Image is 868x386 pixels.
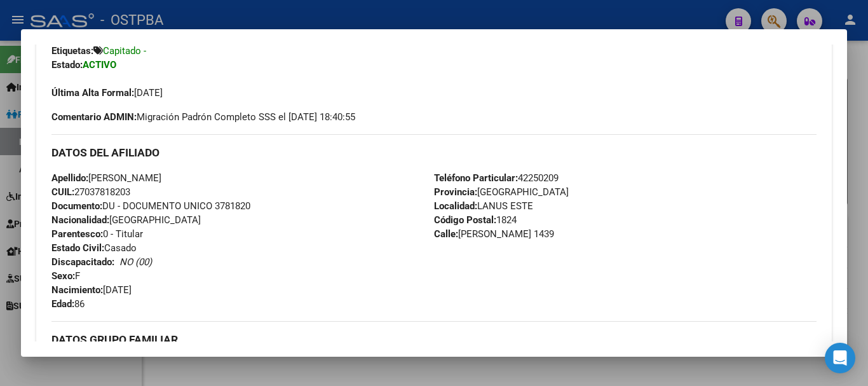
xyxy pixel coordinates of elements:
span: [DATE] [51,87,163,99]
strong: Sexo: [51,270,75,282]
strong: CUIL: [51,186,74,198]
span: Capitado - [103,45,146,57]
span: 27037818203 [51,186,130,198]
strong: Nacimiento: [51,284,103,296]
span: 1824 [434,214,517,226]
strong: Nacionalidad: [51,214,109,226]
span: LANUS ESTE [434,200,533,212]
span: [PERSON_NAME] [51,172,161,184]
span: DU - DOCUMENTO UNICO 3781820 [51,200,250,212]
strong: Última Alta Formal: [51,87,134,99]
i: NO (00) [119,256,152,268]
span: F [51,270,80,282]
span: 86 [51,298,85,310]
strong: Estado Civil: [51,242,104,254]
span: [GEOGRAPHIC_DATA] [434,186,569,198]
h3: DATOS GRUPO FAMILIAR [51,333,817,347]
h3: DATOS DEL AFILIADO [51,146,817,160]
strong: Calle: [434,228,458,240]
span: 42250209 [434,172,559,184]
strong: Provincia: [434,186,477,198]
strong: Código Postal: [434,214,496,226]
strong: Comentario ADMIN: [51,111,137,123]
strong: Estado: [51,59,83,71]
span: [GEOGRAPHIC_DATA] [51,214,201,226]
strong: Discapacitado: [51,256,114,268]
strong: ACTIVO [83,59,116,71]
strong: Etiquetas: [51,45,93,57]
strong: Documento: [51,200,102,212]
strong: Localidad: [434,200,477,212]
strong: Teléfono Particular: [434,172,518,184]
span: [DATE] [51,284,132,296]
span: [PERSON_NAME] 1439 [434,228,554,240]
span: Migración Padrón Completo SSS el [DATE] 18:40:55 [51,110,355,124]
strong: Parentesco: [51,228,103,240]
div: Open Intercom Messenger [825,343,855,373]
strong: Apellido: [51,172,88,184]
span: Casado [51,242,137,254]
strong: Edad: [51,298,74,310]
span: 0 - Titular [51,228,143,240]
